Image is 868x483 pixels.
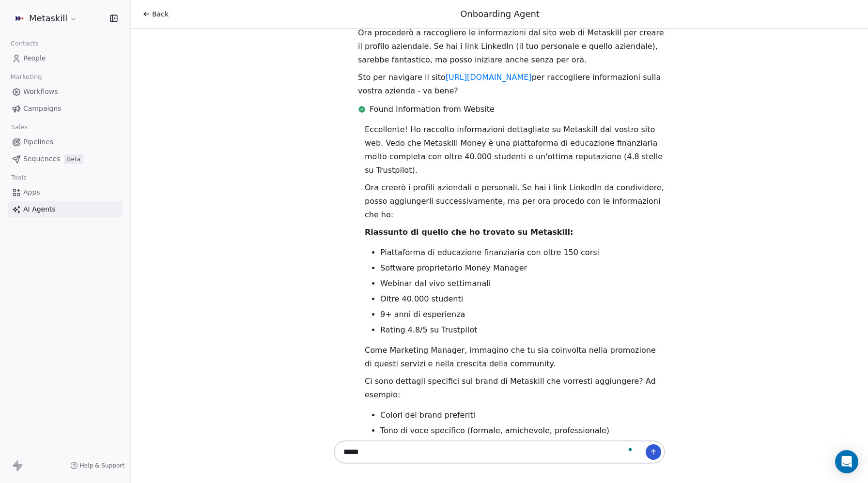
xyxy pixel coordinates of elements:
[380,278,665,289] li: Webinar dal vivo settimanali
[23,137,53,147] span: Pipelines
[8,50,123,66] a: People
[8,84,123,100] a: Workflows
[23,104,61,114] span: Campaigns
[365,375,665,402] p: Ci sono dettagli specifici sul brand di Metaskill che vorresti aggiungere? Ad esempio:
[7,170,31,185] span: Tools
[6,36,43,51] span: Contacts
[446,73,532,82] a: [URL][DOMAIN_NAME]
[23,53,46,63] span: People
[835,450,858,473] div: Open Intercom Messenger
[358,26,665,67] p: Ora procederò a raccogliere le informazioni dal sito web di Metaskill per creare il profilo azien...
[365,227,573,237] strong: Riassunto di quello che ho trovato su Metaskill:
[29,12,67,25] span: Metaskill
[380,309,665,320] li: 9+ anni di esperienza
[380,247,665,258] li: Piattaforma di educazione finanziaria con oltre 150 corsi
[365,344,665,371] p: Come Marketing Manager, immagino che tu sia coinvolta nella promozione di questi servizi e nella ...
[70,462,124,469] a: Help & Support
[23,187,40,197] span: Apps
[152,9,169,19] span: Back
[8,151,123,167] a: SequencesBeta
[7,120,32,135] span: Sales
[23,204,56,214] span: AI Agents
[12,10,79,27] button: Metaskill
[80,462,124,469] span: Help & Support
[14,13,25,24] img: AVATAR%20METASKILL%20-%20Colori%20Positivo.png
[8,184,123,200] a: Apps
[365,181,665,222] p: Ora creerò i profili aziendali e personali. Se hai i link LinkedIn da condividere, posso aggiunge...
[8,134,123,150] a: Pipelines
[23,87,58,97] span: Workflows
[23,154,60,164] span: Sequences
[380,262,665,274] li: Software proprietario Money Manager
[370,104,495,115] span: Found Information from Website
[8,201,123,217] a: AI Agents
[380,324,665,336] li: Rating 4.8/5 su Trustpilot
[8,101,123,117] a: Campaigns
[460,9,540,19] span: Onboarding Agent
[380,409,665,421] li: Colori del brand preferiti
[64,154,83,164] span: Beta
[358,71,665,98] p: Sto per navigare il sito per raccogliere informazioni sulla vostra azienda - va bene?
[338,443,641,461] textarea: To enrich screen reader interactions, please activate Accessibility in Grammarly extension settings
[380,293,665,305] li: Oltre 40.000 studenti
[365,123,665,177] p: Eccellente! Ho raccolto informazioni dettagliate su Metaskill dal vostro sito web. Vedo che Metas...
[380,425,665,437] li: Tono di voce specifico (formale, amichevole, professionale)
[6,70,46,84] span: Marketing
